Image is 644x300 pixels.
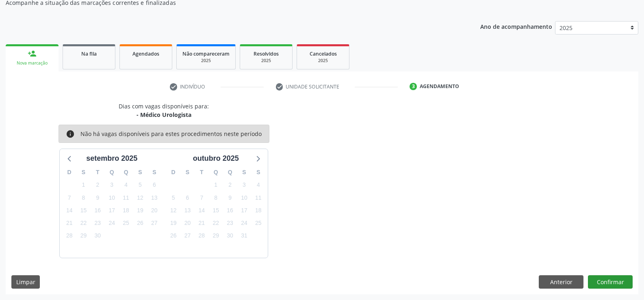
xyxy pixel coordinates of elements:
[83,153,141,164] div: setembro 2025
[120,179,132,191] span: quinta-feira, 4 de setembro de 2025
[106,192,117,203] span: quarta-feira, 10 de setembro de 2025
[195,166,209,179] div: T
[310,50,337,57] span: Cancelados
[224,192,236,203] span: quinta-feira, 9 de outubro de 2025
[64,230,75,242] span: domingo, 28 de setembro de 2025
[81,50,97,57] span: Na fila
[78,218,89,229] span: segunda-feira, 22 de setembro de 2025
[539,275,583,289] button: Anterior
[239,218,250,229] span: sexta-feira, 24 de outubro de 2025
[92,179,103,191] span: terça-feira, 2 de setembro de 2025
[196,230,207,242] span: terça-feira, 28 de outubro de 2025
[251,166,265,179] div: S
[76,166,91,179] div: S
[420,83,459,90] div: Agendamento
[78,192,89,203] span: segunda-feira, 8 de setembro de 2025
[105,166,119,179] div: Q
[224,230,236,242] span: quinta-feira, 30 de outubro de 2025
[120,192,132,203] span: quinta-feira, 11 de setembro de 2025
[133,166,147,179] div: S
[182,50,230,57] span: Não compareceram
[119,110,209,119] div: - Médico Urologista
[149,192,160,203] span: sábado, 13 de setembro de 2025
[210,205,221,216] span: quarta-feira, 15 de outubro de 2025
[237,166,252,179] div: S
[11,60,53,66] div: Nova marcação
[92,205,103,216] span: terça-feira, 16 de setembro de 2025
[149,218,160,229] span: sábado, 27 de setembro de 2025
[223,166,237,179] div: Q
[182,218,193,229] span: segunda-feira, 20 de outubro de 2025
[120,205,132,216] span: quinta-feira, 18 de setembro de 2025
[224,218,236,229] span: quinta-feira, 23 de outubro de 2025
[106,179,117,191] span: quarta-feira, 3 de setembro de 2025
[190,153,242,164] div: outubro 2025
[78,230,89,242] span: segunda-feira, 29 de setembro de 2025
[180,166,195,179] div: S
[149,205,160,216] span: sábado, 20 de setembro de 2025
[119,166,133,179] div: Q
[253,179,264,191] span: sábado, 4 de outubro de 2025
[106,218,117,229] span: quarta-feira, 24 de setembro de 2025
[168,218,179,229] span: domingo, 19 de outubro de 2025
[253,192,264,203] span: sábado, 11 de outubro de 2025
[239,179,250,191] span: sexta-feira, 3 de outubro de 2025
[253,218,264,229] span: sábado, 25 de outubro de 2025
[134,179,146,191] span: sexta-feira, 5 de setembro de 2025
[28,49,37,58] div: person_add
[196,192,207,203] span: terça-feira, 7 de outubro de 2025
[134,192,146,203] span: sexta-feira, 12 de setembro de 2025
[224,205,236,216] span: quinta-feira, 16 de outubro de 2025
[168,230,179,242] span: domingo, 26 de outubro de 2025
[11,275,40,289] button: Limpar
[239,230,250,242] span: sexta-feira, 31 de outubro de 2025
[209,166,223,179] div: Q
[64,192,75,203] span: domingo, 7 de setembro de 2025
[80,129,262,138] div: Não há vagas disponíveis para estes procedimentos neste período
[134,218,146,229] span: sexta-feira, 26 de setembro de 2025
[588,275,633,289] button: Confirmar
[168,205,179,216] span: domingo, 12 de outubro de 2025
[64,205,75,216] span: domingo, 14 de setembro de 2025
[119,102,209,119] div: Dias com vagas disponíveis para:
[66,129,75,138] i: info
[196,205,207,216] span: terça-feira, 14 de outubro de 2025
[92,192,103,203] span: terça-feira, 9 de setembro de 2025
[210,230,221,242] span: quarta-feira, 29 de outubro de 2025
[480,21,552,31] p: Ano de acompanhamento
[166,166,180,179] div: D
[91,166,105,179] div: T
[78,179,89,191] span: segunda-feira, 1 de setembro de 2025
[78,205,89,216] span: segunda-feira, 15 de setembro de 2025
[149,179,160,191] span: sábado, 6 de setembro de 2025
[168,192,179,203] span: domingo, 5 de outubro de 2025
[64,218,75,229] span: domingo, 21 de setembro de 2025
[253,205,264,216] span: sábado, 18 de outubro de 2025
[182,205,193,216] span: segunda-feira, 13 de outubro de 2025
[196,218,207,229] span: terça-feira, 21 de outubro de 2025
[410,83,417,90] div: 3
[132,50,159,57] span: Agendados
[147,166,161,179] div: S
[92,230,103,242] span: terça-feira, 30 de setembro de 2025
[239,205,250,216] span: sexta-feira, 17 de outubro de 2025
[106,205,117,216] span: quarta-feira, 17 de setembro de 2025
[62,166,76,179] div: D
[182,230,193,242] span: segunda-feira, 27 de outubro de 2025
[224,179,236,191] span: quinta-feira, 2 de outubro de 2025
[210,218,221,229] span: quarta-feira, 22 de outubro de 2025
[134,205,146,216] span: sexta-feira, 19 de setembro de 2025
[239,192,250,203] span: sexta-feira, 10 de outubro de 2025
[92,218,103,229] span: terça-feira, 23 de setembro de 2025
[254,50,279,57] span: Resolvidos
[210,192,221,203] span: quarta-feira, 8 de outubro de 2025
[303,58,343,64] div: 2025
[182,58,230,64] div: 2025
[120,218,132,229] span: quinta-feira, 25 de setembro de 2025
[210,179,221,191] span: quarta-feira, 1 de outubro de 2025
[182,192,193,203] span: segunda-feira, 6 de outubro de 2025
[246,58,286,64] div: 2025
